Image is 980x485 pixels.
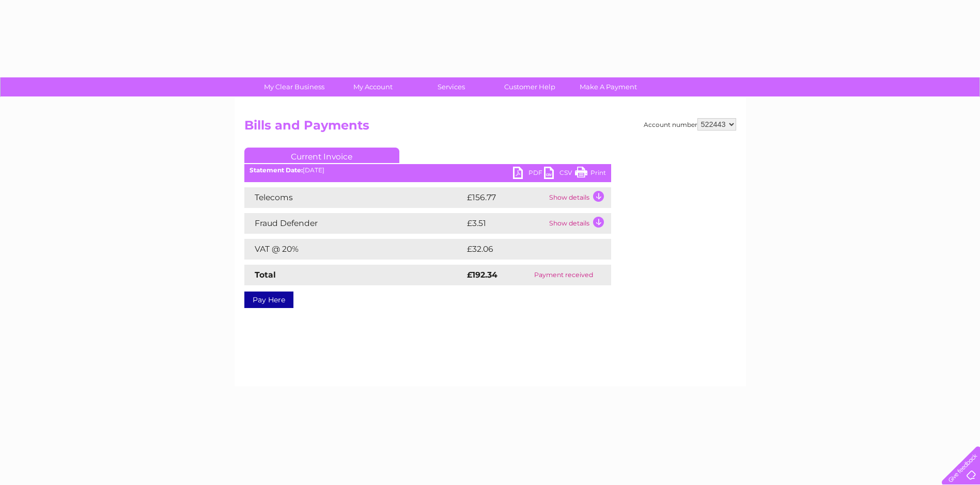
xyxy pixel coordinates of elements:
a: Services [409,77,494,96]
td: VAT @ 20% [244,239,464,260]
td: £32.06 [464,239,590,260]
td: Telecoms [244,187,464,208]
div: Account number [644,118,736,131]
strong: £192.34 [467,270,497,280]
td: Show details [547,187,611,208]
td: Show details [547,213,611,234]
td: £3.51 [464,213,547,234]
strong: Total [255,270,276,280]
a: Print [575,167,606,182]
a: My Account [330,77,415,96]
a: CSV [544,167,575,182]
a: My Clear Business [252,77,337,96]
h2: Bills and Payments [244,118,736,138]
a: Customer Help [487,77,572,96]
b: Statement Date: [250,166,303,174]
td: £156.77 [464,187,547,208]
a: Current Invoice [244,148,399,163]
a: Make A Payment [566,77,651,96]
a: PDF [513,167,544,182]
td: Fraud Defender [244,213,464,234]
td: Payment received [517,265,611,285]
div: [DATE] [244,167,611,174]
a: Pay Here [244,292,293,308]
